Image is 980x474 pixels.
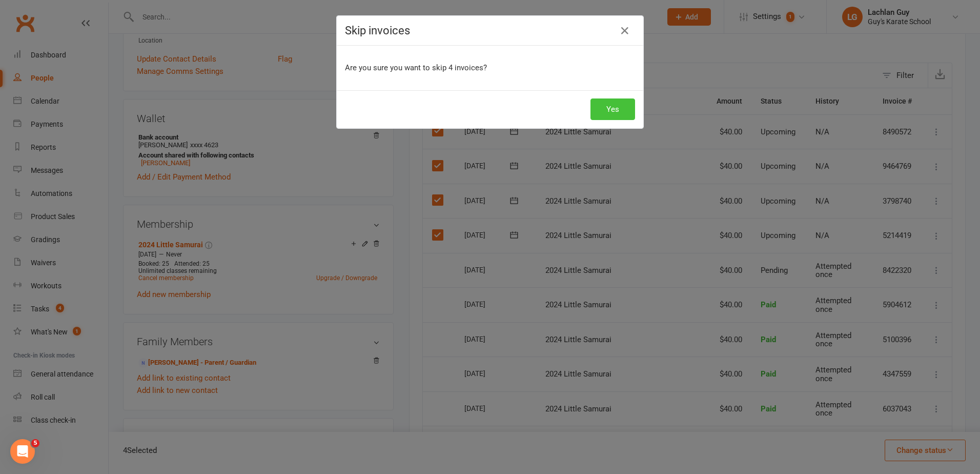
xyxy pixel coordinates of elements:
span: Are you sure you want to skip 4 invoices? [345,63,487,72]
button: Yes [590,98,635,120]
span: 5 [31,439,39,447]
iframe: Intercom live chat [10,439,35,464]
h4: Skip invoices [345,24,635,37]
button: Close [617,23,633,39]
